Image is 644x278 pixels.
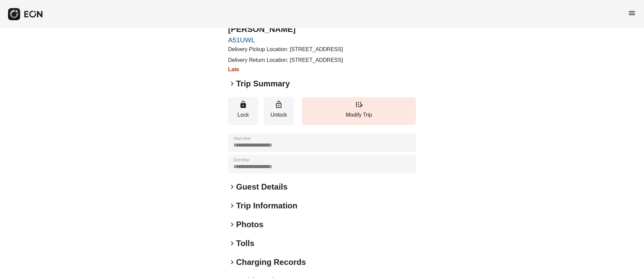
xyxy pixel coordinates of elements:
[228,56,343,64] p: Delivery Return Location: [STREET_ADDRESS]
[236,182,287,192] h2: Guest Details
[264,97,294,125] button: Unlock
[228,36,343,44] a: A51UWL
[228,80,236,88] span: keyboard_arrow_right
[355,101,363,109] span: edit_road
[236,78,290,89] h2: Trip Summary
[228,97,258,125] button: Lock
[275,101,283,109] span: lock_open
[236,219,263,230] h2: Photos
[231,111,255,119] p: Lock
[228,45,343,53] p: Delivery Pickup Location: [STREET_ADDRESS]
[305,111,413,119] p: Modify Trip
[302,97,416,125] button: Modify Trip
[228,258,236,266] span: keyboard_arrow_right
[228,24,343,35] h2: [PERSON_NAME]
[267,111,290,119] p: Unlock
[228,66,343,74] h3: Late
[236,200,298,211] h2: Trip Information
[628,9,636,17] span: menu
[228,202,236,210] span: keyboard_arrow_right
[236,257,306,268] h2: Charging Records
[228,239,236,247] span: keyboard_arrow_right
[228,183,236,191] span: keyboard_arrow_right
[236,238,254,249] h2: Tolls
[239,101,247,109] span: lock
[228,221,236,229] span: keyboard_arrow_right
